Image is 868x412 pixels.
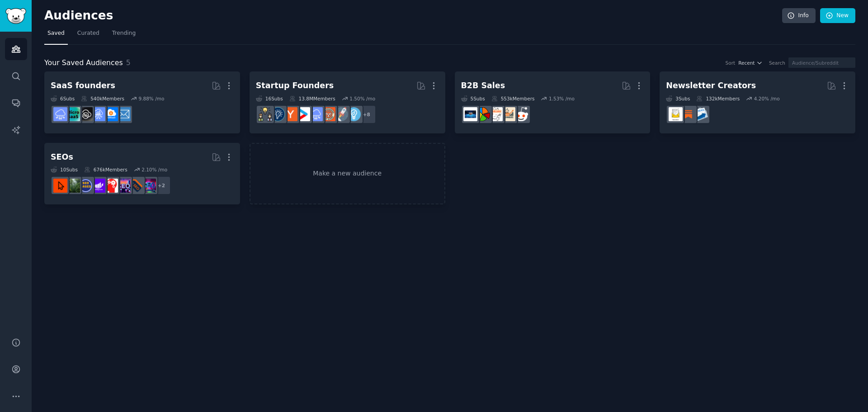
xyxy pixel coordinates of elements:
input: Audience/Subreddit [788,57,855,68]
div: 132k Members [696,95,740,102]
span: Curated [77,29,99,38]
div: 9.88 % /mo [138,95,164,102]
a: B2B Sales5Subs553kMembers1.53% /mosalessalestechniquesb2b_salesB2BSalesB_2_B_Selling_Tips [455,71,651,133]
img: Emailmarketing [694,107,708,121]
img: B2BSales [476,107,490,121]
img: b2b_sales [489,107,503,121]
img: Newsletters [669,107,683,121]
h2: Audiences [44,9,782,23]
span: Saved [47,29,65,38]
div: 553k Members [491,95,535,102]
img: B_2_B_Selling_Tips [463,107,477,121]
div: 5 Sub s [461,95,485,102]
div: Sort [726,60,736,66]
div: 3 Sub s [666,95,690,102]
div: + 8 [357,105,376,124]
div: 676k Members [84,166,127,173]
img: GummySearch logo [5,8,26,24]
img: SEO_Digital_Marketing [117,179,131,193]
img: microsaas [66,107,80,121]
span: Trending [112,29,136,38]
div: B2B Sales [461,80,505,91]
div: 6 Sub s [51,95,75,102]
div: 2.10 % /mo [142,166,167,173]
img: Entrepreneur [347,107,361,121]
div: + 2 [152,176,171,195]
button: Recent [738,60,763,66]
a: Startup Founders16Subs13.8MMembers1.50% /mo+8EntrepreneurstartupsEntrepreneurRideAlongSaaSstartup... [250,71,445,133]
a: Saved [44,26,68,45]
a: New [820,8,855,24]
a: Make a new audience [250,143,445,205]
img: SaaS [53,107,67,121]
div: SaaS founders [51,80,115,91]
div: Startup Founders [256,80,334,91]
div: 1.50 % /mo [349,95,375,102]
div: Newsletter Creators [666,80,756,91]
div: 4.20 % /mo [754,95,780,102]
a: Curated [74,26,103,45]
img: GoogleSearchConsole [53,179,67,193]
img: Local_SEO [66,179,80,193]
img: Entrepreneurship [271,107,285,121]
img: ycombinator [283,107,297,121]
div: SEOs [51,152,73,163]
img: TechSEO [104,179,118,193]
div: 10 Sub s [51,166,78,173]
a: Newsletter Creators3Subs132kMembers4.20% /moEmailmarketingSubstackNewsletters [660,71,855,133]
img: salestechniques [501,107,515,121]
img: growmybusiness [258,107,272,121]
img: SaaS_Email_Marketing [117,107,131,121]
div: 16 Sub s [256,95,283,102]
div: 13.8M Members [289,95,335,102]
span: Recent [738,60,755,66]
img: startup [296,107,310,121]
img: sales [514,107,528,121]
img: seogrowth [91,179,105,193]
img: SaaS [309,107,323,121]
img: EntrepreneurRideAlong [321,107,335,121]
a: SaaS founders6Subs540kMembers9.88% /moSaaS_Email_MarketingB2BSaaSSaaSSalesNoCodeSaaSmicrosaasSaaS [44,71,240,133]
div: 540k Members [81,95,124,102]
span: 5 [126,58,131,67]
div: Search [769,60,785,66]
img: SaaSSales [91,107,105,121]
img: B2BSaaS [104,107,118,121]
img: Substack [681,107,695,121]
img: startups [334,107,348,121]
a: SEOs10Subs676kMembers2.10% /mo+2SEObigseoSEO_Digital_MarketingTechSEOseogrowthSEO_casesLocal_SEOG... [44,143,240,205]
img: SEO [142,179,156,193]
a: Info [782,8,816,24]
img: NoCodeSaaS [79,107,93,121]
a: Trending [109,26,139,45]
div: 1.53 % /mo [549,95,575,102]
img: SEO_cases [79,179,93,193]
span: Your Saved Audiences [44,57,123,69]
img: bigseo [129,179,143,193]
